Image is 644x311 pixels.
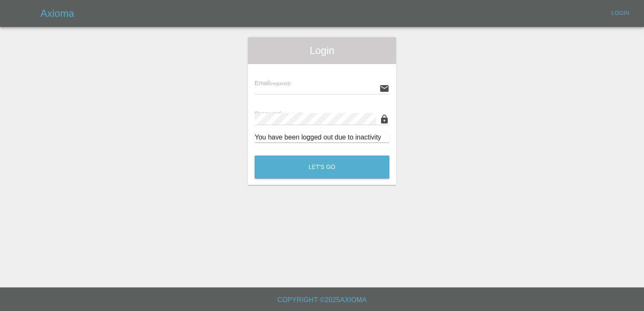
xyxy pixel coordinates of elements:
[7,294,637,306] h6: Copyright © 2025 Axioma
[281,112,302,117] small: (required)
[255,110,302,117] span: Password
[607,7,634,20] a: Login
[255,44,389,57] span: Login
[40,7,74,20] h5: Axioma
[255,155,389,179] button: Let's Go
[255,80,290,86] span: Email
[270,81,291,86] small: (required)
[255,132,389,142] div: You have been logged out due to inactivity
